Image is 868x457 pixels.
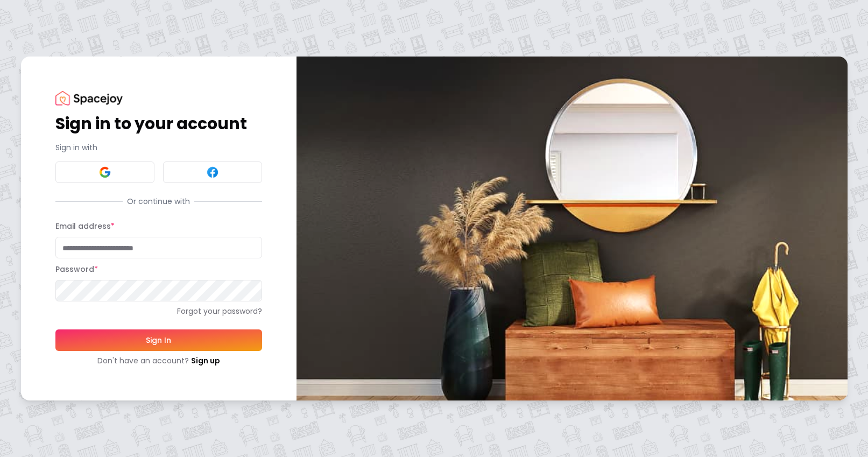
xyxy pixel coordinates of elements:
[55,264,98,275] label: Password
[206,166,219,179] img: Facebook signin
[55,355,262,366] div: Don't have an account?
[55,221,115,231] label: Email address
[98,166,111,179] img: Google signin
[123,196,194,207] span: Or continue with
[297,57,848,400] img: banner
[55,114,262,133] h1: Sign in to your account
[55,142,262,153] p: Sign in with
[55,91,123,106] img: Spacejoy Logo
[191,355,220,366] a: Sign up
[55,329,262,351] button: Sign In
[55,306,262,317] a: Forgot your password?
